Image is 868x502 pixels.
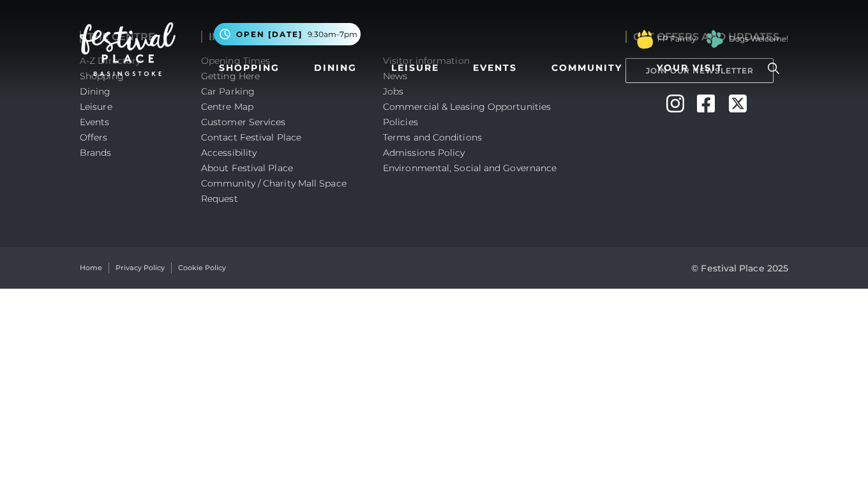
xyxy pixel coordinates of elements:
[201,147,257,158] a: Accessibility
[201,101,253,112] a: Centre Map
[80,22,176,76] img: Festival Place Logo
[657,61,723,75] span: Your Visit
[201,162,293,174] a: About Festival Place
[201,116,286,128] a: Customer Services
[80,116,110,128] a: Events
[178,262,226,273] a: Cookie Policy
[116,262,165,273] a: Privacy Policy
[309,56,362,80] a: Dining
[80,147,112,158] a: Brands
[383,101,551,112] a: Commercial & Leasing Opportunities
[214,56,285,80] a: Shopping
[80,132,108,143] a: Offers
[80,262,102,273] a: Home
[214,23,361,45] button: Open [DATE] 9.30am-7pm
[691,261,788,276] p: © Festival Place 2025
[386,56,444,80] a: Leisure
[383,162,557,174] a: Environmental, Social and Governance
[201,178,347,204] a: Community / Charity Mall Space Request
[468,56,522,80] a: Events
[729,33,788,45] a: Dogs Welcome!
[383,116,418,128] a: Policies
[383,147,465,158] a: Admissions Policy
[383,132,482,143] a: Terms and Conditions
[80,101,112,112] a: Leisure
[308,29,357,40] span: 9.30am-7pm
[236,29,303,40] span: Open [DATE]
[546,56,627,80] a: Community
[201,132,301,143] a: Contact Festival Place
[652,56,735,80] a: Your Visit
[657,33,696,45] a: FP Family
